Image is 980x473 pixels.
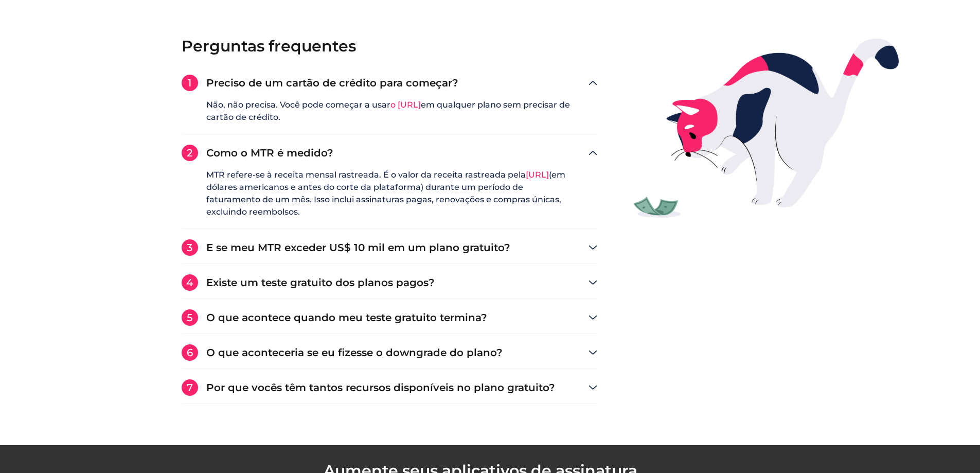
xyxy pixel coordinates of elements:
[390,100,421,110] a: o [URL]
[206,77,458,89] font: Preciso de um cartão de crédito para começar?
[206,170,526,180] font: MTR refere-se à receita mensal rastreada. É o valor da receita rastreada pela
[182,37,356,56] font: Perguntas frequentes
[526,170,549,180] a: [URL]
[206,241,510,254] font: E se meu MTR exceder US$ 10 mil em um plano gratuito?
[187,381,193,394] font: 7
[633,39,899,218] img: muffinDinheiro
[206,147,333,159] font: Como o MTR é medido?
[187,147,192,159] font: 2
[186,276,193,289] font: 4
[187,241,192,254] font: 3
[206,381,555,394] font: Por que vocês têm tantos recursos disponíveis no plano gratuito?
[188,77,191,89] font: 1
[206,100,390,110] font: Não, não precisa. Você pode começar a usar
[187,346,193,359] font: 6
[206,311,487,324] font: O que acontece quando meu teste gratuito termina?
[187,311,192,324] font: 5
[206,346,503,359] font: O que aconteceria se eu fizesse o downgrade do plano?
[206,276,435,289] font: Existe um teste gratuito dos planos pagos?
